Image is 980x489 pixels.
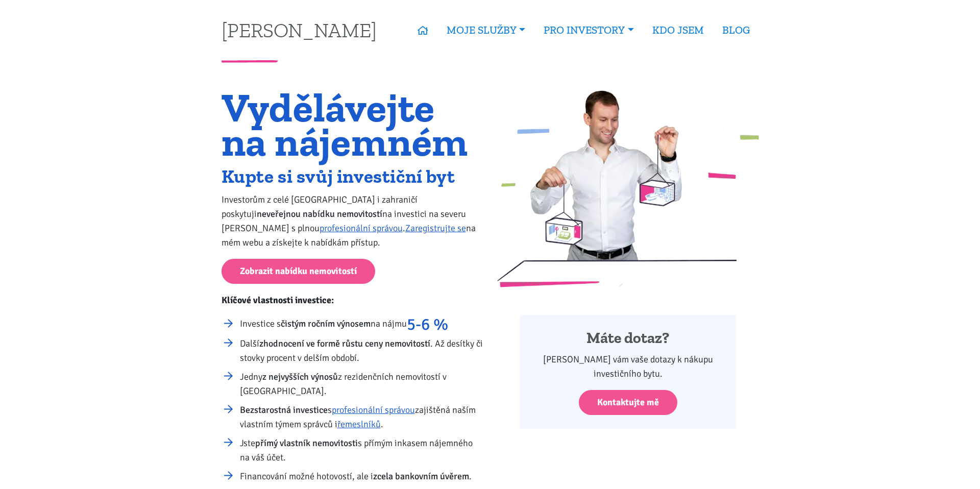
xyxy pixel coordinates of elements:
a: Zaregistrujte se [405,223,466,234]
p: Investorům z celé [GEOGRAPHIC_DATA] i zahraničí poskytuji na investici na severu [PERSON_NAME] s ... [222,192,483,250]
a: profesionální správou [320,223,403,234]
li: Jedny z rezidenčních nemovitostí v [GEOGRAPHIC_DATA]. [240,370,483,398]
a: řemeslníků [337,419,381,430]
h2: Kupte si svůj investiční byt [222,168,483,185]
li: Investice s na nájmu [240,316,483,332]
a: Zobrazit nabídku nemovitostí [222,259,375,284]
strong: přímý vlastník nemovitosti [255,437,358,449]
strong: zhodnocení ve formě růstu ceny nemovitostí [259,338,430,349]
h4: Máte dotaz? [534,329,722,348]
strong: 5-6 % [407,314,448,334]
a: Kontaktujte mě [579,390,677,415]
li: Další . Až desítky či stovky procent v delším období. [240,336,483,365]
a: [PERSON_NAME] [222,20,377,40]
a: profesionální správou [332,404,415,415]
strong: zcela bankovním úvěrem [373,471,469,482]
p: Klíčové vlastnosti investice: [222,293,483,307]
li: Jste s přímým inkasem nájemného na váš účet. [240,436,483,464]
strong: Bezstarostná investice [240,404,328,415]
a: KDO JSEM [643,18,713,42]
strong: z nejvyšších výnosů [262,371,338,382]
h1: Vydělávejte na nájemném [222,90,483,159]
strong: čistým ročním výnosem [281,318,371,329]
strong: neveřejnou nabídku nemovitostí [257,208,382,219]
p: [PERSON_NAME] vám vaše dotazy k nákupu investičního bytu. [534,352,722,381]
li: Financování možné hotovostí, ale i . [240,469,483,483]
li: s zajištěná naším vlastním týmem správců i . [240,403,483,431]
a: MOJE SLUŽBY [437,18,534,42]
a: BLOG [713,18,759,42]
a: PRO INVESTORY [534,18,643,42]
